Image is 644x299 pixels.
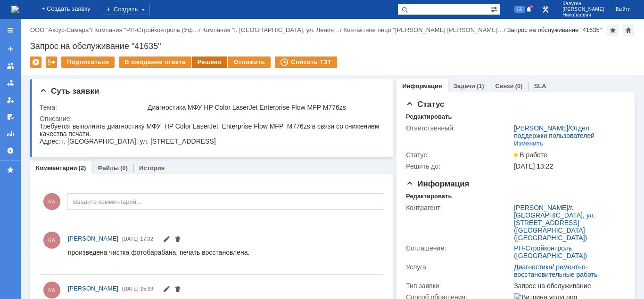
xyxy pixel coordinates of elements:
[202,26,343,33] div: /
[607,24,619,36] div: Добавить в избранное
[97,164,119,171] a: Файлы
[406,263,512,271] div: Услуга:
[202,26,340,33] a: Компания "г. [GEOGRAPHIC_DATA], ул. Ленин…
[514,6,525,13] span: 55
[40,104,146,111] div: Тема:
[140,236,154,242] span: 17:02
[477,82,484,89] div: (1)
[514,162,553,170] span: [DATE] 13:22
[406,282,512,290] div: Тип заявки:
[79,164,86,171] div: (2)
[562,12,604,18] span: Николаевич
[68,234,118,243] a: [PERSON_NAME]
[406,204,512,211] div: Контрагент:
[406,162,512,170] div: Решить до:
[148,104,380,111] div: Диагностика МФУ HP Color LaserJet Enterprise Flow MFP M776zs
[102,4,150,15] div: Создать
[3,92,18,107] a: Мои заявки
[515,82,523,89] div: (0)
[94,26,202,33] div: /
[30,41,635,51] div: Запрос на обслуживание "41635"
[140,286,154,291] span: 15:39
[540,4,551,15] a: Перейти в интерфейс администратора
[11,6,19,13] a: Перейти на домашнюю страницу
[514,282,621,290] div: Запрос на обслуживание
[120,164,128,171] div: (0)
[36,164,77,171] a: Комментарии
[514,151,547,159] span: В работе
[406,113,452,121] div: Редактировать
[3,58,18,73] a: Заявки на командах
[406,124,512,132] div: Ответственный:
[11,6,19,13] img: logo
[406,193,452,200] div: Редактировать
[343,26,507,33] div: /
[514,204,568,211] a: [PERSON_NAME]
[46,57,57,68] div: Работа с массовостью
[514,204,621,242] div: /
[514,244,587,259] a: РН-Стройконтроль ([GEOGRAPHIC_DATA])
[3,143,18,158] a: Настройки
[514,124,568,132] a: [PERSON_NAME]
[514,124,621,139] div: /
[30,26,94,33] div: /
[139,164,165,171] a: История
[495,82,514,89] a: Связи
[163,286,170,294] span: Редактировать
[68,284,118,293] a: [PERSON_NAME]
[174,286,182,294] span: Удалить
[43,193,60,210] span: КА
[514,140,544,147] div: Изменить
[30,26,91,33] a: ООО "Аксус-Самара"
[562,1,604,7] span: Калугин
[40,115,382,122] div: Описание:
[623,24,634,36] div: Сделать домашней страницей
[514,124,594,139] a: Отдел поддержки пользователей
[406,100,444,109] span: Статус
[406,151,512,159] div: Статус:
[402,82,442,89] a: Информация
[406,244,512,252] div: Соглашение:
[30,57,41,68] div: Удалить
[562,7,604,12] span: [PERSON_NAME]
[3,109,18,124] a: Мои согласования
[122,236,139,242] span: [DATE]
[507,26,602,33] div: Запрос на обслуживание "41635"
[94,26,199,33] a: Компания "РН-Стройконтроль (Уф…
[122,286,139,291] span: [DATE]
[534,82,546,89] a: SLA
[163,236,170,244] span: Редактировать
[40,87,99,96] span: Суть заявки
[68,235,118,242] span: [PERSON_NAME]
[3,41,18,57] a: Создать заявку
[514,204,595,242] a: г. [GEOGRAPHIC_DATA], ул. [STREET_ADDRESS] ([GEOGRAPHIC_DATA] ([GEOGRAPHIC_DATA])
[343,26,504,33] a: Контактное лицо "[PERSON_NAME] [PERSON_NAME]…
[490,4,500,13] span: Расширенный поиск
[514,263,599,278] a: Диагностика/ ремонтно-восстановительные работы
[174,236,182,244] span: Удалить
[3,126,18,141] a: Отчеты
[406,179,469,188] span: Информация
[3,75,18,90] a: Заявки в моей ответственности
[454,82,475,89] a: Задачи
[68,285,118,292] span: [PERSON_NAME]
